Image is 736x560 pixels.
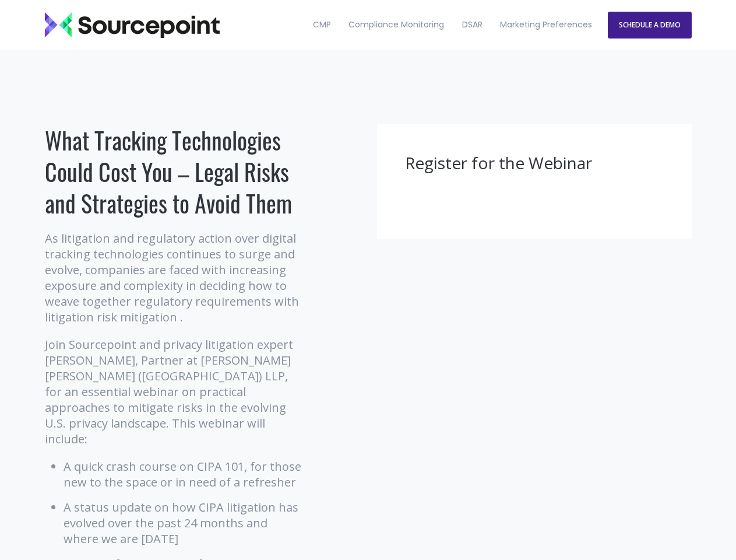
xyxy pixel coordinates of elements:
[45,124,304,219] h1: What Tracking Technologies Could Cost You – Legal Risks and Strategies to Avoid Them
[64,459,304,490] li: A quick crash course on CIPA 101, for those new to the space or in need of a refresher
[45,230,304,325] p: As litigation and regulatory action over digital tracking technologies continues to surge and evo...
[45,337,304,447] p: Join Sourcepoint and privacy litigation expert [PERSON_NAME], Partner at [PERSON_NAME] [PERSON_NA...
[64,499,304,547] li: A status update on how CIPA litigation has evolved over the past 24 months and where we are [DATE]
[608,12,692,38] a: SCHEDULE A DEMO
[45,12,220,38] img: Sourcepoint_logo_black_transparent (2)-2
[405,152,664,174] h3: Register for the Webinar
